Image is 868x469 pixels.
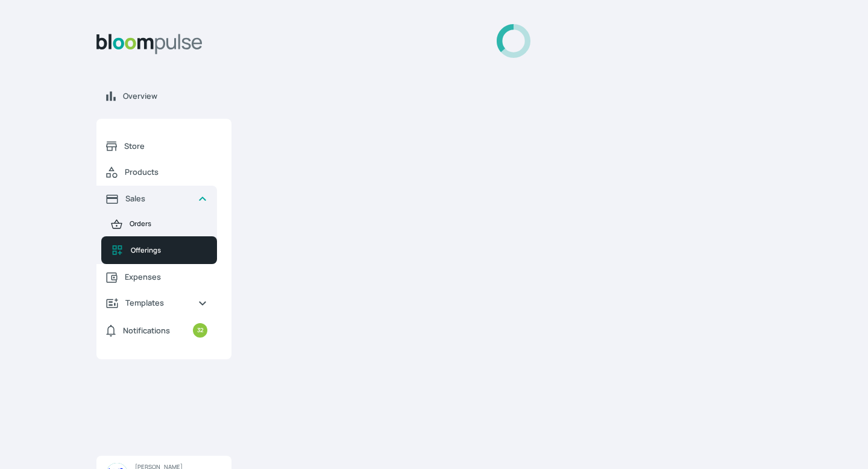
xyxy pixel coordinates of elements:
span: Templates [125,297,188,309]
span: Expenses [125,271,207,283]
span: Store [124,140,207,152]
a: Notifications32 [96,316,217,345]
a: Overview [96,83,231,109]
a: Offerings [101,236,217,264]
a: Store [96,133,217,159]
span: Offerings [131,245,207,256]
span: Orders [130,219,207,229]
a: Templates [96,290,217,316]
a: Orders [101,212,217,236]
img: Bloom Logo [96,34,203,54]
aside: Sidebar [96,24,231,455]
span: Notifications [123,325,170,336]
a: Expenses [96,264,217,290]
a: Sales [96,186,217,212]
small: 32 [193,323,207,338]
span: Sales [125,193,188,204]
a: Products [96,159,217,186]
span: Overview [123,90,222,102]
span: Products [125,166,207,178]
